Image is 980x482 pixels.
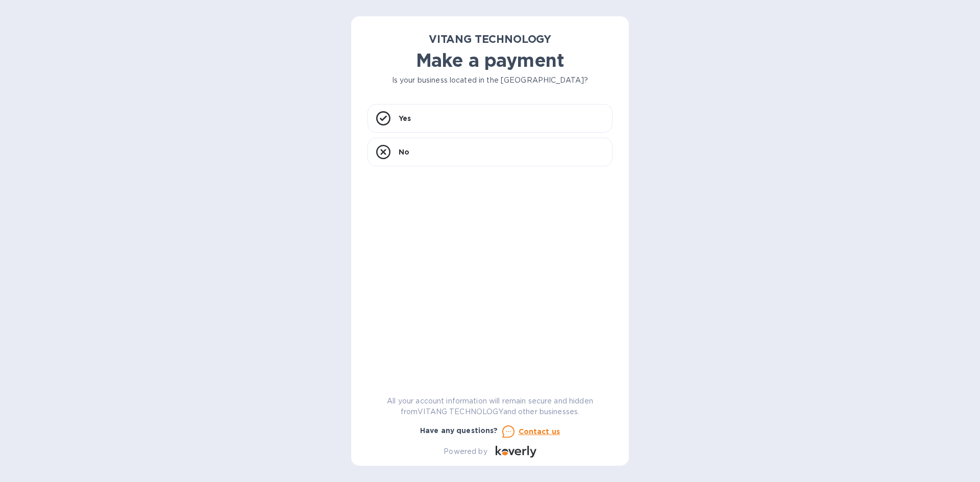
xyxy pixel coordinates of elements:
p: Is your business located in the [GEOGRAPHIC_DATA]? [367,75,612,86]
b: Have any questions? [420,426,498,435]
p: All your account information will remain secure and hidden from VITANG TECHNOLOGY and other busin... [367,396,612,417]
u: Contact us [519,427,560,436]
p: Powered by [444,446,487,457]
p: No [399,147,409,157]
b: VITANG TECHNOLOGY [429,33,551,45]
p: Yes [399,113,411,123]
h1: Make a payment [367,49,612,71]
